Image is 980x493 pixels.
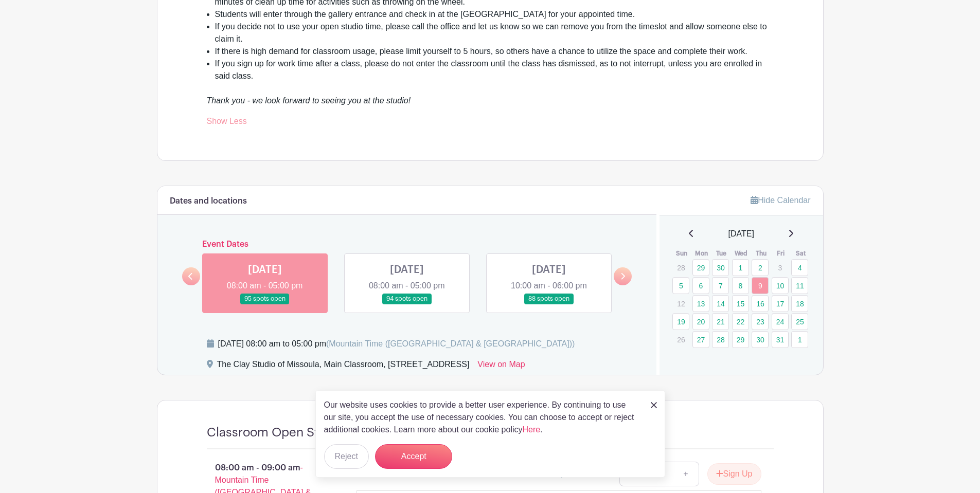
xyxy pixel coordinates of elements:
a: 2 [752,259,769,276]
button: Accept [375,444,452,469]
a: 19 [672,313,689,330]
span: (Mountain Time ([GEOGRAPHIC_DATA] & [GEOGRAPHIC_DATA])) [326,339,575,348]
a: 4 [791,259,808,276]
a: 29 [732,331,749,348]
li: Students will enter through the gallery entrance and check in at the [GEOGRAPHIC_DATA] for your a... [215,8,774,21]
a: 21 [712,313,729,330]
a: 23 [752,313,769,330]
th: Mon [692,248,712,259]
a: 17 [772,295,789,312]
a: 27 [692,331,709,348]
a: 14 [712,295,729,312]
a: Show Less [207,117,247,130]
a: 15 [732,295,749,312]
a: Here [523,425,541,434]
a: 22 [732,313,749,330]
th: Sat [791,248,811,259]
p: Our website uses cookies to provide a better user experience. By continuing to use our site, you ... [324,399,640,436]
a: 1 [791,331,808,348]
h6: Event Dates [200,240,614,249]
li: If you sign up for work time after a class, please do not enter the classroom until the class has... [215,58,774,82]
a: 30 [712,259,729,276]
a: 8 [732,277,749,294]
a: 7 [712,277,729,294]
a: 29 [692,259,709,276]
p: 26 [672,332,689,348]
a: + [673,462,699,486]
div: [DATE] 08:00 am to 05:00 pm [218,338,575,350]
a: View on Map [477,358,525,375]
th: Fri [771,248,791,259]
h4: Classroom Open Studio Work Time [207,425,407,440]
a: 11 [791,277,808,294]
img: close_button-5f87c8562297e5c2d7936805f587ecaba9071eb48480494691a3f1689db116b3.svg [651,402,657,408]
em: Thank you - we look forward to seeing you at the studio! [207,96,411,105]
a: 28 [712,331,729,348]
a: 13 [692,295,709,312]
th: Sun [672,248,692,259]
a: 1 [732,259,749,276]
li: If you decide not to use your open studio time, please call the office and let us know so we can ... [215,21,774,45]
a: 9 [752,277,769,294]
a: 20 [692,313,709,330]
a: Hide Calendar [751,196,810,205]
a: 6 [692,277,709,294]
p: 28 [672,260,689,276]
button: Sign Up [707,463,761,485]
th: Wed [732,248,752,259]
span: [DATE] [728,228,754,240]
p: 3 [772,260,789,276]
th: Tue [711,248,732,259]
a: 25 [791,313,808,330]
a: 10 [772,277,789,294]
a: 31 [772,331,789,348]
a: 18 [791,295,808,312]
a: 16 [752,295,769,312]
th: Thu [751,248,771,259]
button: Reject [324,444,369,469]
li: If there is high demand for classroom usage, please limit yourself to 5 hours, so others have a c... [215,45,774,58]
a: 24 [772,313,789,330]
div: The Clay Studio of Missoula, Main Classroom, [STREET_ADDRESS] [217,358,470,375]
a: 5 [672,277,689,294]
a: 30 [752,331,769,348]
p: 12 [672,296,689,312]
h6: Dates and locations [170,196,247,206]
